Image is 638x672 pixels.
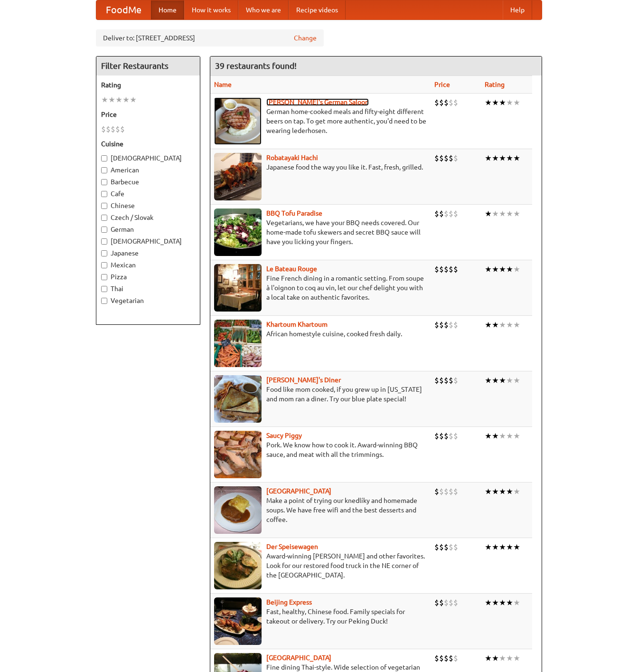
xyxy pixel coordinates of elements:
li: $ [101,124,106,134]
li: ★ [485,264,492,274]
li: ★ [499,153,506,163]
li: ★ [485,97,492,108]
a: Recipe videos [289,0,346,19]
li: ★ [513,375,520,386]
li: $ [449,153,453,163]
li: ★ [499,264,506,274]
li: $ [434,542,439,552]
li: $ [453,653,458,663]
p: Award-winning [PERSON_NAME] and other favorites. Look for our restored food truck in the NE corne... [214,551,427,580]
li: ★ [492,264,499,274]
li: $ [434,597,439,608]
b: Robatayaki Hachi [266,154,318,161]
li: $ [444,542,449,552]
li: ★ [492,431,499,441]
li: $ [449,208,453,219]
li: ★ [513,320,520,330]
li: ★ [513,208,520,219]
li: $ [439,208,444,219]
li: $ [444,208,449,219]
li: ★ [101,95,108,105]
li: ★ [506,320,513,330]
li: $ [449,264,453,274]
label: Pizza [101,272,195,282]
li: ★ [506,153,513,163]
input: German [101,227,107,233]
p: Japanese food the way you like it. Fast, fresh, grilled. [214,162,427,172]
a: [PERSON_NAME]'s German Saloon [266,98,369,106]
a: Beijing Express [266,598,312,606]
li: ★ [122,95,130,105]
li: ★ [506,542,513,552]
b: Le Bateau Rouge [266,265,317,273]
h5: Rating [101,80,195,90]
li: ★ [513,597,520,608]
h4: Filter Restaurants [96,57,200,76]
li: ★ [485,653,492,663]
li: ★ [485,431,492,441]
li: $ [453,542,458,552]
li: $ [434,264,439,274]
li: $ [453,597,458,608]
img: speisewagen.jpg [214,542,262,589]
b: [PERSON_NAME]'s Diner [266,376,341,384]
input: Czech / Slovak [101,215,107,221]
li: ★ [492,597,499,608]
li: $ [444,264,449,274]
li: $ [439,431,444,441]
li: ★ [492,153,499,163]
b: Saucy Piggy [266,432,302,439]
a: Khartoum Khartoum [266,321,328,328]
li: ★ [499,597,506,608]
li: $ [453,486,458,497]
li: ★ [499,375,506,386]
label: Japanese [101,248,195,258]
li: $ [434,320,439,330]
a: [GEOGRAPHIC_DATA] [266,487,331,495]
img: khartoum.jpg [214,320,262,367]
a: How it works [184,0,238,19]
li: $ [444,486,449,497]
img: beijing.jpg [214,597,262,645]
li: $ [106,124,111,134]
li: ★ [485,320,492,330]
a: FoodMe [96,0,151,19]
p: German home-cooked meals and fifty-eight different beers on tap. To get more authentic, you'd nee... [214,107,427,135]
li: $ [434,153,439,163]
label: Chinese [101,201,195,210]
li: $ [439,153,444,163]
li: ★ [108,95,115,105]
li: ★ [499,542,506,552]
li: ★ [485,208,492,219]
li: ★ [492,653,499,663]
img: czechpoint.jpg [214,486,262,534]
h5: Price [101,110,195,119]
li: $ [449,653,453,663]
li: ★ [506,597,513,608]
li: ★ [485,486,492,497]
label: Vegetarian [101,296,195,305]
li: ★ [506,375,513,386]
li: $ [444,431,449,441]
li: ★ [513,153,520,163]
li: ★ [506,264,513,274]
li: $ [444,153,449,163]
a: Price [434,81,450,88]
li: ★ [499,486,506,497]
li: $ [453,208,458,219]
li: $ [449,431,453,441]
input: Cafe [101,191,107,197]
li: $ [439,375,444,386]
li: ★ [506,208,513,219]
label: Czech / Slovak [101,213,195,222]
li: $ [439,542,444,552]
li: ★ [506,653,513,663]
li: $ [439,653,444,663]
li: $ [453,264,458,274]
label: German [101,225,195,234]
img: robatayaki.jpg [214,153,262,200]
li: ★ [513,653,520,663]
li: $ [444,375,449,386]
label: American [101,165,195,175]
